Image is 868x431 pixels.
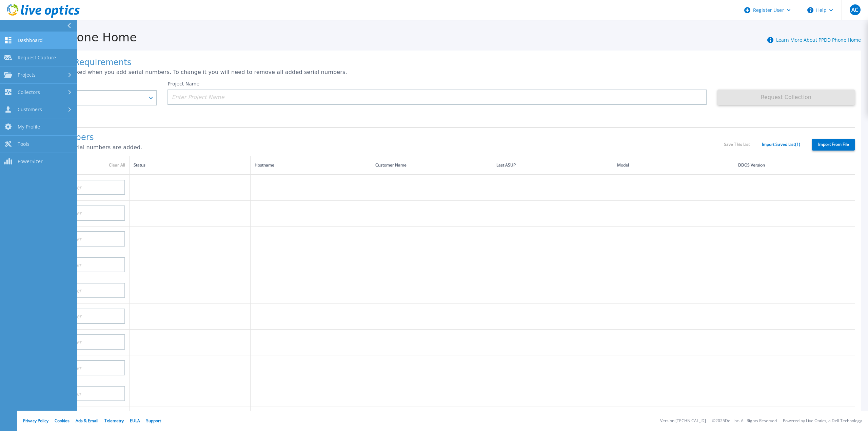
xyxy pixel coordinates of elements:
h1: Collection Requirements [30,58,855,67]
input: Enter Serial Number [30,205,125,221]
input: Enter Project Name [167,90,706,105]
input: Enter Serial Number [30,180,125,195]
a: Privacy Policy [23,418,48,424]
span: Customers [18,106,42,113]
li: Powered by Live Optics, a Dell Technology [783,419,862,423]
input: Enter Serial Number [30,309,125,324]
a: Import Saved List ( 1 ) [762,142,800,147]
th: Customer Name [371,156,492,175]
p: 0 of 20 (max) serial numbers are added. [30,144,724,151]
a: Support [146,418,161,424]
span: Projects [18,72,36,78]
input: Enter Serial Number [30,283,125,298]
th: Model [613,156,734,175]
div: Last 15 Days [35,95,144,101]
a: EULA [130,418,140,424]
h1: Serial Numbers [30,133,724,142]
p: Timeframe is locked when you add serial numbers. To change it you will need to remove all added s... [30,69,855,75]
span: Collectors [18,89,40,95]
li: © 2025 Dell Inc. All Rights Reserved [712,419,777,423]
span: AC [851,7,858,13]
span: PowerSizer [18,158,43,164]
label: Project Name [167,81,199,86]
span: Dashboard [18,37,43,43]
a: Telemetry [104,418,124,424]
th: Hostname [250,156,371,175]
th: Last ASUP [492,156,613,175]
a: Ads & Email [76,418,98,424]
label: Import From File [812,139,855,151]
span: Tools [18,141,29,147]
input: Enter Serial Number [30,231,125,247]
input: Enter Serial Number [30,360,125,375]
span: My Profile [18,124,40,130]
div: Serial Number [34,161,125,169]
span: Request Capture [18,55,56,61]
input: Enter Serial Number [30,257,125,272]
th: Status [130,156,251,175]
a: Learn More About PPDD Phone Home [776,37,861,43]
input: Enter Serial Number [30,386,125,401]
input: Enter Serial Number [30,334,125,350]
th: DDOS Version [734,156,855,175]
li: Version: [TECHNICAL_ID] [660,419,706,423]
a: Cookies [55,418,70,424]
button: Request Collection [717,90,855,105]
